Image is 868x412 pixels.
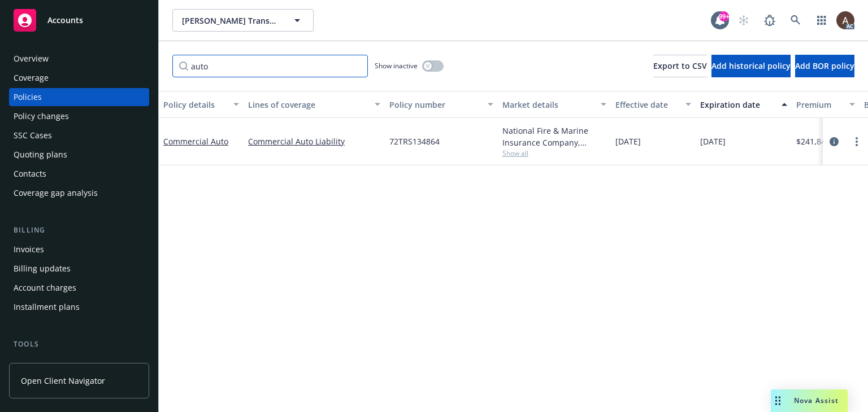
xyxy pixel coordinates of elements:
a: SSC Cases [9,126,149,144]
span: $241,844.00 [796,135,841,147]
button: Expiration date [696,91,792,118]
a: Report a Bug [758,9,781,32]
button: Market details [498,91,611,118]
a: Switch app [810,9,833,32]
a: Search [784,9,807,32]
input: Filter by keyword... [172,55,368,77]
button: Add historical policy [711,55,791,77]
button: Effective date [611,91,696,118]
div: Contacts [14,165,46,183]
a: Invoices [9,240,149,258]
div: Coverage [14,69,49,87]
button: Nova Assist [771,389,848,412]
a: Coverage [9,69,149,87]
a: Coverage gap analysis [9,184,149,202]
span: 72TRS134864 [389,135,440,147]
div: Effective date [615,99,679,111]
span: Show inactive [375,61,418,71]
div: Expiration date [700,99,775,111]
div: Billing [9,225,149,236]
span: Add BOR policy [795,60,854,71]
span: Add historical policy [711,60,791,71]
div: National Fire & Marine Insurance Company, Berkshire Hathaway Specialty Insurance, Risk Placement ... [502,125,606,148]
a: more [850,135,863,148]
span: [DATE] [615,135,641,147]
a: Accounts [9,5,149,36]
button: [PERSON_NAME] Transportation, Inc. [172,9,314,32]
div: SSC Cases [14,126,52,144]
a: Policies [9,88,149,106]
div: Policies [14,88,42,106]
a: Policy changes [9,107,149,125]
button: Premium [792,91,860,118]
span: [DATE] [700,135,726,147]
a: Quoting plans [9,146,149,164]
div: Premium [796,99,843,111]
div: Drag to move [771,389,785,412]
button: Policy number [385,91,498,118]
span: Show all [502,148,606,158]
div: Quoting plans [14,146,67,164]
button: Lines of coverage [244,91,385,118]
span: Nova Assist [794,396,839,405]
div: Tools [9,339,149,350]
a: Overview [9,50,149,68]
div: 99+ [719,11,729,21]
div: Installment plans [14,298,80,316]
div: Invoices [14,240,44,258]
div: Overview [14,50,49,68]
span: [PERSON_NAME] Transportation, Inc. [182,15,280,27]
img: photo [836,11,854,29]
a: Installment plans [9,298,149,316]
div: Market details [502,99,594,111]
div: Coverage gap analysis [14,184,98,202]
span: Export to CSV [653,60,707,71]
a: Start snowing [732,9,755,32]
a: circleInformation [827,135,841,148]
div: Billing updates [14,260,71,278]
div: Lines of coverage [248,99,368,111]
a: Commercial Auto Liability [248,135,380,147]
button: Add BOR policy [795,55,854,77]
a: Contacts [9,165,149,183]
div: Policy changes [14,107,69,125]
a: Commercial Auto [163,136,228,147]
button: Policy details [159,91,244,118]
span: Accounts [47,16,83,25]
div: Policy details [163,99,227,111]
a: Account charges [9,279,149,297]
div: Policy number [389,99,481,111]
button: Export to CSV [653,55,707,77]
span: Open Client Navigator [21,375,105,387]
a: Billing updates [9,260,149,278]
div: Account charges [14,279,76,297]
